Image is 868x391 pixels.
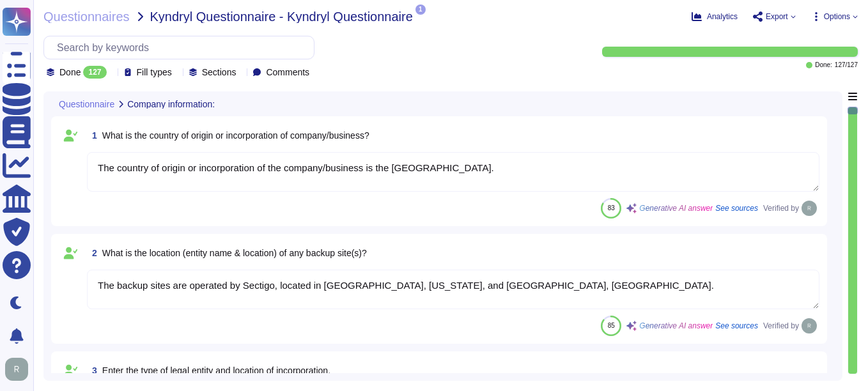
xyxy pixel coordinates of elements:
span: Kyndryl Questionnaire - Kyndryl Questionnaire [150,10,413,23]
span: 85 [608,322,615,329]
span: Comments [266,68,309,77]
span: 83 [608,204,615,211]
span: 3 [87,366,97,375]
span: See sources [715,204,758,212]
span: Done: [815,62,832,68]
span: Questionnaire [59,100,114,109]
img: user [802,318,817,333]
span: Fill types [137,68,172,77]
textarea: The backup sites are operated by Sectigo, located in [GEOGRAPHIC_DATA], [US_STATE], and [GEOGRAPH... [87,270,819,309]
span: 2 [87,249,97,257]
span: Sections [202,68,236,77]
span: Enter the type of legal entity and location of incorporation. [102,365,330,376]
span: What is the country of origin or incorporation of company/business? [102,130,369,141]
button: Analytics [692,11,738,22]
span: Verified by [763,322,799,330]
img: user [802,201,817,216]
span: 1 [415,4,426,15]
img: user [5,358,28,381]
span: 1 [87,131,97,140]
span: What is the location (entity name & location) of any backup site(s)? [102,248,367,258]
span: Done [59,68,81,77]
span: 127 / 127 [835,62,858,68]
span: Questionnaires [43,10,130,23]
span: Generative AI answer [639,322,713,330]
span: See sources [715,322,758,330]
input: Search by keywords [50,36,314,59]
span: Analytics [707,13,738,20]
span: Verified by [763,204,799,212]
span: Options [824,13,850,20]
button: user [3,355,37,383]
textarea: The country of origin or incorporation of the company/business is the [GEOGRAPHIC_DATA]. [87,152,819,192]
span: Export [766,13,788,20]
span: Generative AI answer [639,204,713,212]
span: Company information: [127,100,215,109]
div: 127 [83,66,106,79]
